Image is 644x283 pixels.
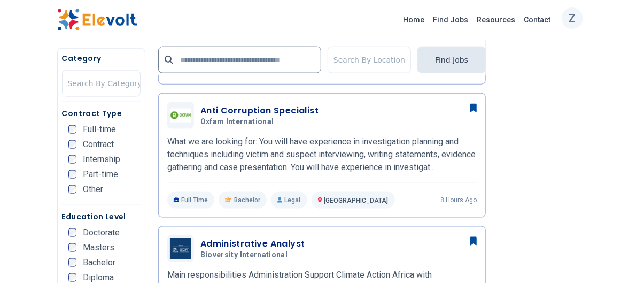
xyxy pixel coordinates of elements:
p: Legal [271,192,307,209]
button: Z [562,7,583,29]
input: Bachelor [68,258,77,267]
img: Oxfam International [170,109,191,123]
h5: Education Level [62,211,141,222]
span: Other [83,185,103,194]
img: Bioversity International [170,238,191,259]
a: Home [399,11,429,28]
span: Bachelor [83,258,115,267]
a: Find Jobs [429,11,473,28]
h5: Contract Type [62,108,141,119]
span: Masters [83,243,114,252]
h5: Category [62,53,141,64]
input: Masters [68,243,77,252]
input: Other [68,185,77,194]
span: Contract [83,140,114,149]
input: Contract [68,140,77,149]
button: Find Jobs [417,47,486,73]
span: Part-time [83,170,118,179]
span: [GEOGRAPHIC_DATA] [324,197,389,204]
input: Doctorate [68,228,77,237]
span: Diploma [83,273,114,282]
span: Bachelor [234,196,260,204]
input: Diploma [68,273,77,282]
img: Elevolt [57,9,137,31]
input: Part-time [68,170,77,179]
iframe: Chat Widget [591,232,644,283]
a: Resources [473,11,520,28]
p: 8 hours ago [440,196,477,204]
p: What we are looking for: You will have experience in investigation planning and techniques includ... [167,135,477,174]
h3: Anti Corruption Specialist [200,104,319,117]
p: Full Time [167,192,215,209]
span: Internship [83,155,120,164]
input: Full-time [68,125,77,134]
h3: Administrative Analyst [200,238,305,250]
input: Internship [68,155,77,164]
span: Bioversity International [200,250,288,260]
span: Oxfam International [200,117,274,127]
p: Z [569,5,576,32]
span: Doctorate [83,228,120,237]
span: Full-time [83,125,116,134]
a: Contact [520,11,555,28]
a: Oxfam InternationalAnti Corruption SpecialistOxfam InternationalWhat we are looking for: You will... [167,102,477,209]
